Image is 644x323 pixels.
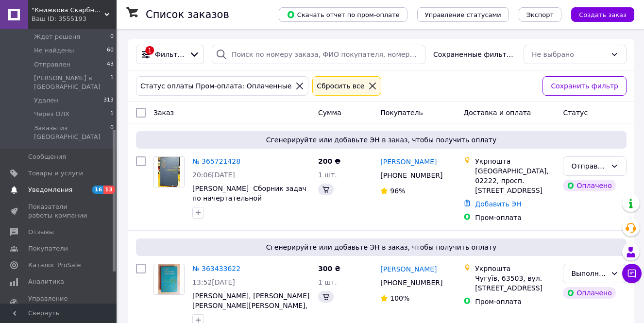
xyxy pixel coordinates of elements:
[32,15,117,23] div: Ваш ID: 3555193
[192,278,235,286] span: 13:52[DATE]
[532,49,607,60] div: Не выбрано
[192,157,240,165] a: № 365721428
[475,166,555,195] div: [GEOGRAPHIC_DATA], 02222, просп. [STREET_ADDRESS]
[279,7,407,22] button: Скачать отчет по пром-оплате
[380,109,423,117] span: Покупатель
[34,110,69,119] span: Через ОЛХ
[212,45,425,64] input: Поиск по номеру заказа, ФИО покупателя, номеру телефона, Email, номеру накладной
[28,277,64,286] span: Аналитика
[571,161,607,171] div: Отправлен
[571,7,634,22] button: Создать заказ
[287,10,400,19] span: Скачать отчет по пром-оплате
[28,228,54,237] span: Отзывы
[140,242,623,252] span: Сгенерируйте или добавьте ЭН в заказ, чтобы получить оплату
[140,135,623,145] span: Сгенерируйте или добавьте ЭН в заказ, чтобы получить оплату
[390,187,405,195] span: 96%
[475,297,555,306] div: Пром-оплата
[110,110,114,119] span: 1
[28,153,66,161] span: Сообщения
[475,264,555,273] div: Укрпошта
[318,278,337,286] span: 1 шт.
[192,265,240,272] a: № 363433622
[519,7,561,22] button: Экспорт
[153,156,185,187] a: Фото товару
[563,180,615,191] div: Оплачено
[318,171,337,179] span: 1 шт.
[153,264,185,295] a: Фото товару
[34,60,70,69] span: Отправлен
[28,244,68,253] span: Покупатели
[563,109,588,117] span: Статус
[318,109,341,117] span: Сумма
[28,294,90,312] span: Управление сайтом
[110,74,114,91] span: 1
[542,76,627,96] button: Сохранить фильтр
[107,60,114,69] span: 43
[463,109,531,117] span: Доставка и оплата
[153,109,174,117] span: Заказ
[110,33,114,41] span: 0
[103,186,115,194] span: 13
[475,213,555,222] div: Пром-оплата
[318,265,340,272] span: 300 ₴
[146,9,229,20] h1: Список заказов
[92,186,103,194] span: 16
[526,11,554,18] span: Экспорт
[192,185,306,221] a: [PERSON_NAME] Сборник задач по начертательной геометрии. С решениями типовых задач.
[551,81,618,91] span: Сохранить фильтр
[28,261,81,270] span: Каталог ProSale
[34,46,74,55] span: Не найдены
[475,156,555,166] div: Укрпошта
[158,264,181,294] img: Фото товару
[32,6,104,15] span: "Книжкова Скарбниця" - книги та букінистика на будь-який смак!
[34,33,80,41] span: Ждет решеня
[318,157,340,165] span: 200 ₴
[155,50,185,59] span: Фильтры
[158,157,181,187] img: Фото товару
[103,96,114,105] span: 313
[315,81,366,91] div: Сбросить все
[475,200,521,208] a: Добавить ЭН
[110,124,114,141] span: 0
[28,169,83,178] span: Товары и услуги
[380,264,437,274] a: [PERSON_NAME]
[417,7,509,22] button: Управление статусами
[138,81,293,91] div: Статус оплаты Пром-оплата: Оплаченные
[34,124,110,141] span: Заказы из [GEOGRAPHIC_DATA]
[579,11,627,18] span: Создать заказ
[28,203,90,220] span: Показатели работы компании
[433,50,516,59] span: Сохраненные фильтры:
[107,46,114,55] span: 60
[563,287,615,299] div: Оплачено
[34,74,110,91] span: [PERSON_NAME] в [GEOGRAPHIC_DATA]
[380,157,437,167] a: [PERSON_NAME]
[622,264,642,283] button: Чат с покупателем
[28,186,72,194] span: Уведомления
[561,10,634,18] a: Создать заказ
[380,279,442,287] span: [PHONE_NUMBER]
[425,11,501,18] span: Управление статусами
[390,294,409,302] span: 100%
[34,96,58,105] span: Удален
[475,273,555,293] div: Чугуїв, 63503, вул. [STREET_ADDRESS]
[192,171,235,179] span: 20:06[DATE]
[380,171,442,179] span: [PHONE_NUMBER]
[571,268,607,279] div: Выполнен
